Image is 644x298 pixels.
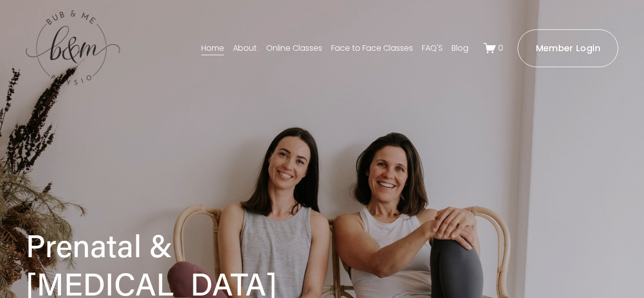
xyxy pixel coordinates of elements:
[331,40,413,56] a: Face to Face Classes
[233,40,257,56] a: About
[536,42,600,54] ms-portal-inner: Member Login
[518,29,618,67] a: Member Login
[26,9,120,87] img: bubandme
[498,42,503,54] span: 0
[201,40,224,56] a: Home
[422,40,443,56] a: FAQ'S
[483,42,503,54] a: 0 items in cart
[266,40,322,56] a: Online Classes
[452,40,468,56] a: Blog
